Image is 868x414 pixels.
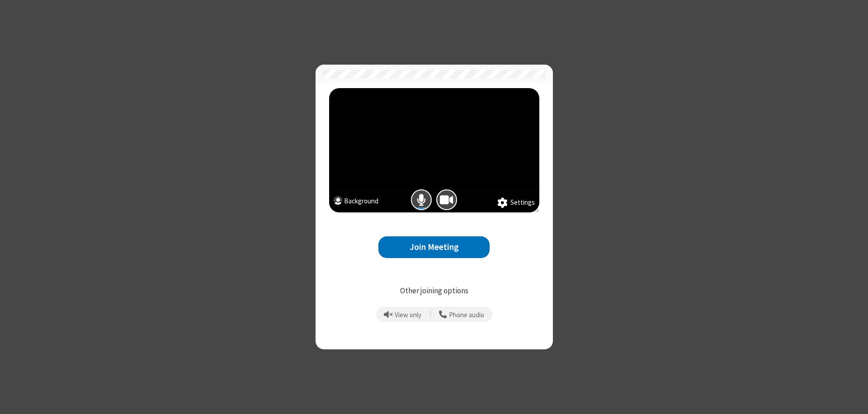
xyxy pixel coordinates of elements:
[395,311,421,319] span: View only
[497,198,535,208] button: Settings
[429,308,431,321] span: |
[436,189,457,210] button: Camera is on
[449,311,484,319] span: Phone audio
[381,307,425,322] button: Prevent echo when there is already an active mic and speaker in the room.
[436,307,488,322] button: Use your phone for mic and speaker while you view the meeting on this device.
[334,196,378,208] button: Background
[329,285,539,297] p: Other joining options
[378,236,490,259] button: Join Meeting
[411,189,432,210] button: Mic is on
